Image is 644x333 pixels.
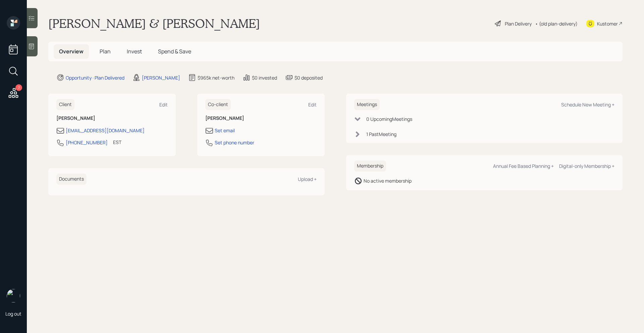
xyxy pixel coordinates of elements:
[198,74,234,81] div: $965k net-worth
[66,139,108,146] div: [PHONE_NUMBER]
[559,163,614,169] div: Digital-only Membership +
[354,160,386,172] h6: Membership
[205,115,317,121] h6: [PERSON_NAME]
[100,48,111,55] span: Plan
[364,177,412,184] div: No active membership
[298,176,317,182] div: Upload +
[215,139,254,146] div: Set phone number
[56,99,74,110] h6: Client
[493,163,554,169] div: Annual Fee Based Planning +
[294,74,323,81] div: $0 deposited
[354,99,380,110] h6: Meetings
[215,127,235,134] div: Set email
[56,174,87,185] h6: Documents
[142,74,180,81] div: [PERSON_NAME]
[205,99,231,110] h6: Co-client
[56,115,168,121] h6: [PERSON_NAME]
[127,48,142,55] span: Invest
[158,48,191,55] span: Spend & Save
[308,101,317,108] div: Edit
[113,139,121,146] div: EST
[15,84,22,91] div: 7
[252,74,277,81] div: $0 invested
[66,127,145,134] div: [EMAIL_ADDRESS][DOMAIN_NAME]
[505,20,532,27] div: Plan Delivery
[48,16,260,31] h1: [PERSON_NAME] & [PERSON_NAME]
[5,311,21,317] div: Log out
[535,20,578,27] div: • (old plan-delivery)
[159,101,168,108] div: Edit
[59,48,84,55] span: Overview
[366,115,412,123] div: 0 Upcoming Meeting s
[366,131,396,138] div: 1 Past Meeting
[66,74,124,81] div: Opportunity · Plan Delivered
[597,20,618,27] div: Kustomer
[561,101,614,108] div: Schedule New Meeting +
[7,289,20,302] img: michael-russo-headshot.png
